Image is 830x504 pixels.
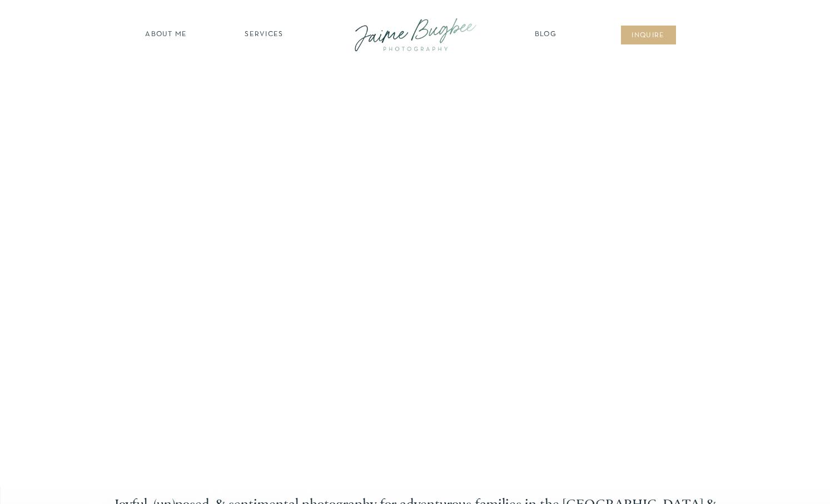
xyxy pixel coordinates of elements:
a: inqUIre [626,31,671,42]
a: SERVICES [233,29,296,41]
a: Blog [532,29,560,41]
a: about ME [142,29,191,41]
